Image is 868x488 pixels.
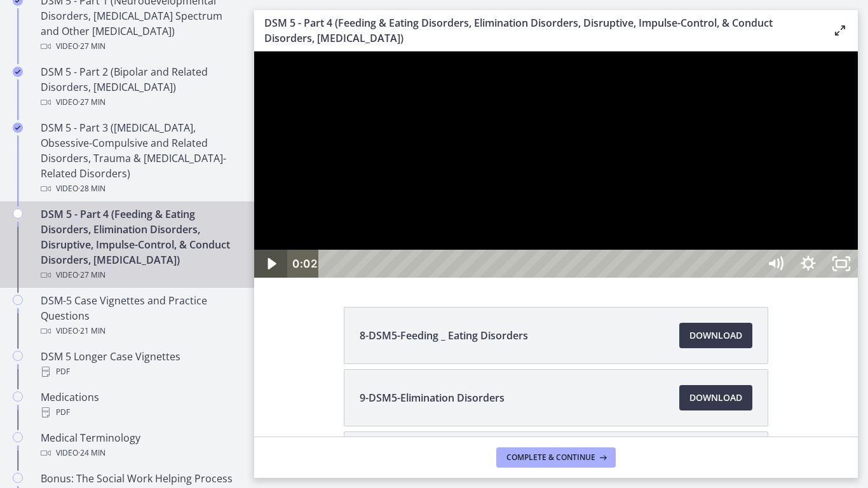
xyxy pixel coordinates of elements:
[41,323,239,339] div: Video
[41,293,239,339] div: DSM-5 Case Vignettes and Practice Questions
[78,268,105,283] span: · 27 min
[41,207,239,283] div: DSM 5 - Part 4 (Feeding & Eating Disorders, Elimination Disorders, Disruptive, Impulse-Control, &...
[538,198,571,226] button: Show settings menu
[679,323,752,348] a: Download
[41,364,239,379] div: PDF
[78,39,105,54] span: · 27 min
[78,181,105,196] span: · 28 min
[41,64,239,110] div: DSM 5 - Part 2 (Bipolar and Related Disorders, [MEDICAL_DATA])
[360,390,505,405] span: 9-DSM5-Elimination Disorders
[679,385,752,410] a: Download
[78,323,105,339] span: · 21 min
[41,95,239,110] div: Video
[41,430,239,461] div: Medical Terminology
[78,445,105,461] span: · 24 min
[496,447,616,468] button: Complete & continue
[13,123,23,133] i: Completed
[13,67,23,77] i: Completed
[506,452,595,463] span: Complete & continue
[505,198,538,226] button: Mute
[41,445,239,461] div: Video
[360,328,528,343] span: 8-DSM5-Feeding _ Eating Disorders
[689,390,742,405] span: Download
[254,51,858,278] iframe: Video Lesson
[689,328,742,343] span: Download
[571,198,604,226] button: Unfullscreen
[41,268,239,283] div: Video
[264,15,812,46] h3: DSM 5 - Part 4 (Feeding & Eating Disorders, Elimination Disorders, Disruptive, Impulse-Control, &...
[41,181,239,196] div: Video
[78,95,105,110] span: · 27 min
[41,405,239,420] div: PDF
[41,120,239,196] div: DSM 5 - Part 3 ([MEDICAL_DATA], Obsessive-Compulsive and Related Disorders, Trauma & [MEDICAL_DAT...
[41,390,239,420] div: Medications
[41,39,239,54] div: Video
[41,349,239,379] div: DSM 5 Longer Case Vignettes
